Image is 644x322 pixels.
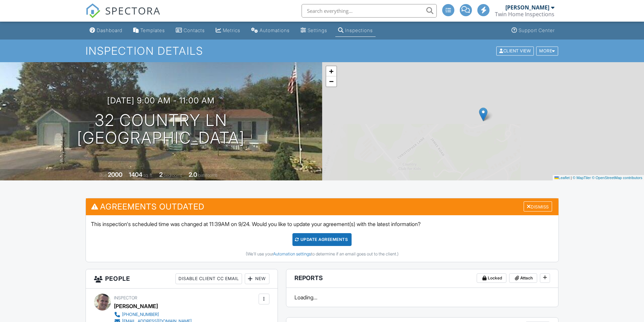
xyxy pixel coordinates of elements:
[86,3,100,18] img: The Best Home Inspection Software - Spectora
[571,176,572,180] span: |
[86,215,558,262] div: This inspection's scheduled time was changed at 11:39AM on 9/24. Would you like to update your ag...
[213,24,243,37] a: Metrics
[308,27,327,33] div: Settings
[159,171,163,178] div: 2
[99,173,107,178] span: Built
[164,173,182,178] span: bedrooms
[573,176,591,180] a: © MapTiler
[519,27,555,33] div: Support Center
[496,46,534,55] div: Client View
[86,269,278,289] h3: People
[524,201,552,212] div: Dismiss
[479,107,487,121] img: Marker
[223,27,240,33] div: Metrics
[505,4,549,11] div: [PERSON_NAME]
[496,48,535,53] a: Client View
[122,312,159,317] div: [PHONE_NUMBER]
[108,171,122,178] div: 2000
[326,76,336,86] a: Zoom out
[335,24,376,37] a: Inspections
[97,27,122,33] div: Dashboard
[536,46,558,55] div: More
[114,301,158,311] div: [PERSON_NAME]
[129,171,142,178] div: 1404
[91,251,553,257] div: (We'll use your to determine if an email goes out to the client.)
[509,24,557,37] a: Support Center
[86,9,161,23] a: SPECTORA
[329,67,333,75] span: +
[87,24,125,37] a: Dashboard
[175,273,242,284] div: Disable Client CC Email
[114,295,137,300] span: Inspector
[130,24,168,37] a: Templates
[86,198,558,215] h3: Agreements Outdated
[345,27,373,33] div: Inspections
[292,233,352,246] div: Update Agreements
[329,77,333,85] span: −
[105,3,161,18] span: SPECTORA
[140,27,165,33] div: Templates
[173,24,208,37] a: Contacts
[260,27,290,33] div: Automations
[114,311,192,318] a: [PHONE_NUMBER]
[86,45,559,57] h1: Inspection Details
[245,273,269,284] div: New
[302,4,437,18] input: Search everything...
[248,24,292,37] a: Automations (Advanced)
[107,96,215,105] h3: [DATE] 9:00 am - 11:00 am
[198,173,217,178] span: bathrooms
[298,24,330,37] a: Settings
[189,171,197,178] div: 2.0
[554,176,570,180] a: Leaflet
[495,11,554,18] div: Twin Home Inspections
[326,66,336,76] a: Zoom in
[273,251,311,256] a: Automation settings
[77,112,245,147] h1: 32 Country Ln [GEOGRAPHIC_DATA]
[143,173,153,178] span: sq. ft.
[184,27,205,33] div: Contacts
[592,176,642,180] a: © OpenStreetMap contributors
